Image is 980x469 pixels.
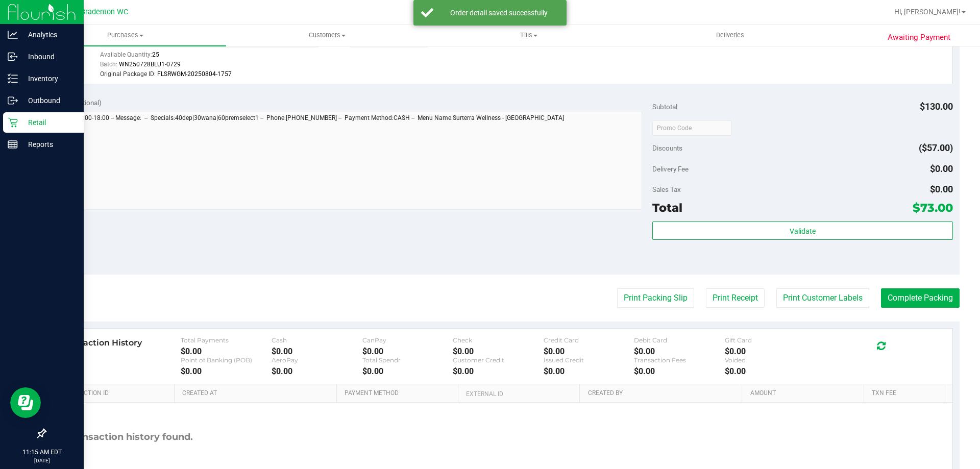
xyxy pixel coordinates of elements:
[725,347,816,356] div: $0.00
[894,8,961,16] span: Hi, [PERSON_NAME]!
[272,336,362,344] div: Cash
[181,366,272,376] div: $0.00
[18,138,79,151] p: Reports
[652,165,689,173] span: Delivery Fee
[634,356,725,364] div: Transaction Fees
[18,116,79,129] p: Retail
[18,29,79,41] p: Analytics
[428,31,629,40] span: Tills
[10,387,41,418] iframe: Resource center
[776,288,869,308] button: Print Customer Labels
[652,120,731,136] input: Promo Code
[453,336,544,344] div: Check
[362,347,453,356] div: $0.00
[634,336,725,344] div: Debit Card
[544,356,634,364] div: Issued Credit
[453,366,544,376] div: $0.00
[881,288,960,308] button: Complete Packing
[888,32,950,43] span: Awaiting Payment
[913,201,953,215] span: $73.00
[439,8,559,18] div: Order detail saved successfully
[544,366,634,376] div: $0.00
[544,336,634,344] div: Credit Card
[652,139,682,157] span: Discounts
[634,366,725,376] div: $0.00
[18,72,79,85] p: Inventory
[8,117,18,128] inline-svg: Retail
[182,389,332,398] a: Created At
[362,366,453,376] div: $0.00
[362,356,453,364] div: Total Spendr
[725,356,816,364] div: Voided
[227,31,427,40] span: Customers
[8,95,18,106] inline-svg: Outbound
[5,448,79,457] p: 11:15 AM EDT
[119,61,181,68] span: WN250728BLU1-0729
[5,457,79,464] p: [DATE]
[181,356,272,364] div: Point of Banking (POB)
[181,347,272,356] div: $0.00
[100,70,156,78] span: Original Package ID:
[544,347,634,356] div: $0.00
[652,103,677,111] span: Subtotal
[920,101,953,112] span: $130.00
[453,356,544,364] div: Customer Credit
[629,24,831,46] a: Deliveries
[81,8,128,16] span: Bradenton WC
[453,347,544,356] div: $0.00
[634,347,725,356] div: $0.00
[8,73,18,84] inline-svg: Inventory
[24,24,226,46] a: Purchases
[362,336,453,344] div: CanPay
[181,336,272,344] div: Total Payments
[226,24,428,46] a: Customers
[100,47,330,67] div: Available Quantity:
[919,142,953,153] span: ($57.00)
[872,389,941,398] a: Txn Fee
[588,389,738,398] a: Created By
[702,31,758,40] span: Deliveries
[100,61,117,68] span: Batch:
[60,389,170,398] a: Transaction ID
[750,389,860,398] a: Amount
[272,356,362,364] div: AeroPay
[157,70,232,78] span: FLSRWGM-20250804-1757
[428,24,629,46] a: Tills
[8,52,18,62] inline-svg: Inbound
[652,221,952,240] button: Validate
[8,139,18,150] inline-svg: Reports
[725,366,816,376] div: $0.00
[617,288,694,308] button: Print Packing Slip
[24,31,226,40] span: Purchases
[18,51,79,63] p: Inbound
[272,366,362,376] div: $0.00
[8,30,18,40] inline-svg: Analytics
[458,384,579,403] th: External ID
[706,288,765,308] button: Print Receipt
[345,389,454,398] a: Payment Method
[652,201,682,215] span: Total
[725,336,816,344] div: Gift Card
[790,227,816,235] span: Validate
[272,347,362,356] div: $0.00
[152,51,159,58] span: 25
[930,163,953,174] span: $0.00
[652,185,681,193] span: Sales Tax
[930,184,953,194] span: $0.00
[18,94,79,107] p: Outbound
